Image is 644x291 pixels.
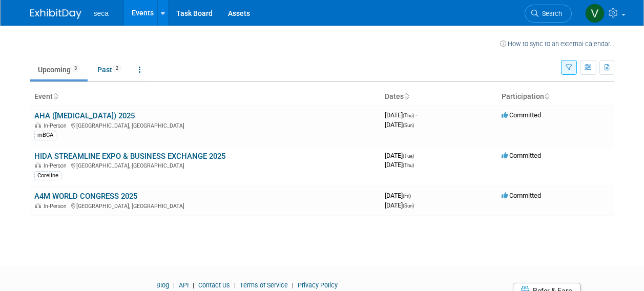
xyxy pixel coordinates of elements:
img: In-Person Event [35,122,41,128]
span: Committed [502,152,541,159]
span: - [416,111,417,119]
th: Dates [381,88,497,106]
span: - [416,152,417,159]
a: Sort by Event Name [53,92,58,100]
span: (Fri) [403,193,411,199]
th: Event [30,88,381,106]
span: 2 [113,65,121,72]
span: 3 [71,65,80,72]
th: Participation [497,88,614,106]
div: [GEOGRAPHIC_DATA], [GEOGRAPHIC_DATA] [34,161,377,169]
div: [GEOGRAPHIC_DATA], [GEOGRAPHIC_DATA] [34,201,377,210]
a: Terms of Service [240,281,288,289]
a: A4M WORLD CONGRESS 2025 [34,192,137,201]
span: [DATE] [385,201,414,209]
span: Committed [502,111,541,119]
span: In-Person [44,162,70,169]
a: Upcoming3 [30,60,88,79]
img: Victor Paradiso [585,4,605,23]
a: Privacy Policy [298,281,338,289]
span: [DATE] [385,121,414,129]
span: In-Person [44,122,70,129]
span: [DATE] [385,111,417,119]
span: - [412,192,414,199]
a: How to sync to an external calendar... [500,40,614,48]
span: (Thu) [403,162,414,168]
span: | [190,281,197,289]
div: [GEOGRAPHIC_DATA], [GEOGRAPHIC_DATA] [34,121,377,129]
span: (Tue) [403,153,414,159]
a: Search [525,5,572,23]
a: Past2 [90,60,129,79]
span: (Sun) [403,122,414,128]
div: mBCA [34,131,56,140]
a: HIDA STREAMLINE EXPO & BUSINESS EXCHANGE 2025 [34,152,225,161]
span: | [289,281,296,289]
span: seca [94,9,109,17]
img: ExhibitDay [30,9,81,19]
a: Contact Us [198,281,230,289]
span: [DATE] [385,152,417,159]
span: | [171,281,177,289]
span: Search [538,10,562,17]
a: Sort by Participation Type [544,92,549,100]
span: [DATE] [385,192,414,199]
span: (Sun) [403,203,414,209]
a: API [179,281,189,289]
img: In-Person Event [35,162,41,168]
img: In-Person Event [35,203,41,208]
div: Coreline [34,171,61,180]
span: | [232,281,238,289]
span: (Thu) [403,113,414,118]
span: [DATE] [385,161,414,169]
a: AHA ([MEDICAL_DATA]) 2025 [34,111,135,120]
a: Blog [156,281,169,289]
span: Committed [502,192,541,199]
span: In-Person [44,203,70,210]
a: Sort by Start Date [404,92,409,100]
